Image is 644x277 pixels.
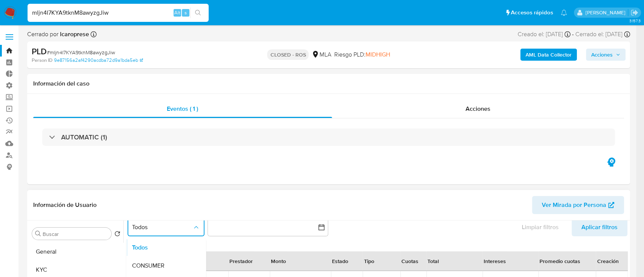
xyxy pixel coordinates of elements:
[520,49,577,61] button: AML Data Collector
[575,30,630,38] div: Cerrado el: [DATE]
[32,45,47,57] b: PLD
[28,8,209,18] input: Buscar usuario o caso...
[334,51,390,59] span: Riesgo PLD:
[532,196,624,214] button: Ver Mirada por Persona
[572,30,574,38] span: -
[190,8,206,18] button: search-icon
[54,57,143,64] a: 9e87156a2af4290acdba72d9a1bda5eb
[35,231,41,237] button: Buscar
[585,9,628,16] p: ezequiel.castrillon@mercadolibre.com
[174,9,180,16] span: Alt
[630,9,638,17] a: Salir
[33,80,624,87] h1: Información del caso
[61,133,107,141] h3: AUTOMATIC (1)
[526,49,572,61] b: AML Data Collector
[29,243,123,261] button: General
[42,129,615,146] div: AUTOMATIC (1)
[33,201,97,209] h1: Información de Usuario
[47,49,115,56] span: # mljn4I7KYA9tknM8awyzgJiw
[542,196,606,214] span: Ver Mirada por Persona
[365,50,390,59] span: MIDHIGH
[586,49,626,61] button: Acciones
[32,57,52,64] b: Person ID
[167,104,198,113] span: Eventos ( 1 )
[114,231,120,239] button: Volver al orden por defecto
[511,9,553,17] span: Accesos rápidos
[27,30,89,38] span: Cerrado por
[58,30,89,38] b: lcaroprese
[591,49,613,61] span: Acciones
[267,49,309,60] p: CLOSED - ROS
[518,30,570,38] div: Creado el: [DATE]
[43,231,108,237] input: Buscar
[561,9,567,16] a: Notificaciones
[312,51,331,59] div: MLA
[466,104,490,113] span: Acciones
[184,9,187,16] span: s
